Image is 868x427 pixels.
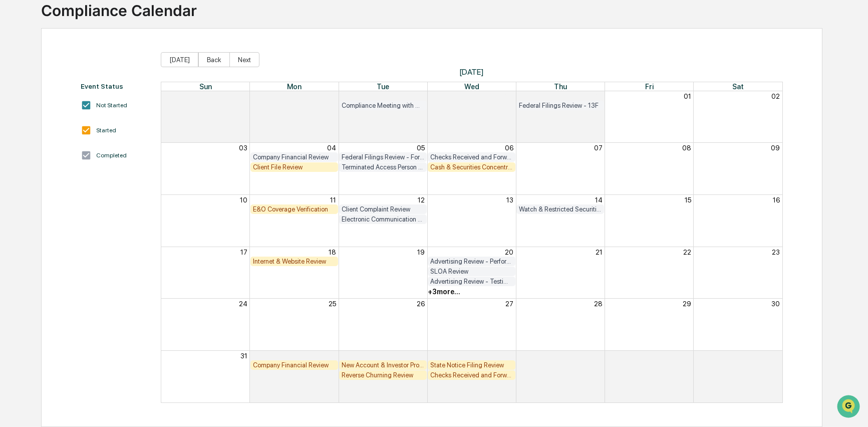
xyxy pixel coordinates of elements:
span: [DATE] [161,67,783,77]
a: Powered byPylon [71,169,121,177]
button: 03 [505,352,513,360]
div: New Account & Investor Profile Review [342,361,424,369]
div: Start new chat [34,77,164,87]
div: Advertising Review - Testimonials and Endorsements [430,278,513,285]
div: 🖐️ [10,127,18,135]
button: 31 [240,352,247,360]
div: Event Status [81,82,151,90]
button: [DATE] [161,52,198,67]
a: 🗄️Attestations [69,122,128,140]
button: 26 [417,300,425,308]
span: Attestations [83,126,124,136]
button: 28 [594,300,603,308]
button: 04 [594,352,603,360]
span: Wed [464,82,479,91]
button: 04 [327,144,336,152]
button: 24 [239,300,247,308]
div: State Notice Filing Review [430,361,513,369]
span: Thu [554,82,567,91]
button: 08 [682,144,691,152]
span: Data Lookup [20,145,63,155]
button: 15 [685,196,691,204]
div: SLOA Review [430,268,513,275]
button: 22 [683,248,691,256]
a: 🖐️Preclearance [6,122,69,140]
button: 29 [416,92,425,100]
button: 23 [772,248,780,256]
div: Watch & Restricted Securities List [519,205,602,213]
button: 06 [771,352,780,360]
button: 29 [683,300,691,308]
button: 02 [416,352,425,360]
button: 09 [771,144,780,152]
button: 10 [240,196,247,204]
button: 03 [239,144,247,152]
button: 07 [594,144,603,152]
div: Federal Filings Review - Form N-PX [342,153,424,161]
div: Cash & Securities Concentration Review [430,163,513,171]
button: 11 [330,196,336,204]
div: We're available if you need us! [34,87,127,95]
span: Sun [199,82,212,91]
button: 01 [329,352,336,360]
button: 13 [506,196,513,204]
span: Mon [287,82,302,91]
button: 01 [684,92,691,100]
div: Client Complaint Review [342,205,424,213]
button: 31 [596,92,603,100]
div: Completed [96,152,127,159]
button: 05 [417,144,425,152]
button: 02 [771,92,780,100]
div: Electronic Communication Review [342,216,424,223]
button: 19 [417,248,425,256]
p: How can we help? [10,21,182,37]
div: Reverse Churning Review [342,371,424,379]
button: 27 [239,92,247,100]
span: Tue [377,82,389,91]
span: Fri [645,82,654,91]
div: Federal Filings Review - 13F [519,102,602,109]
button: 21 [596,248,603,256]
button: 25 [329,300,336,308]
button: 14 [595,196,603,204]
div: Compliance Meeting with Management [342,102,424,109]
iframe: Open customer support [836,394,863,421]
span: Pylon [100,170,121,177]
div: Not Started [96,102,127,109]
div: Checks Received and Forwarded Log [430,153,513,161]
button: 18 [329,248,336,256]
div: Checks Received and Forwarded Log [430,371,513,379]
button: Next [229,52,259,67]
div: 🗄️ [73,127,81,135]
div: Company Financial Review [253,361,336,369]
div: Client File Review [253,163,336,171]
div: Terminated Access Person Audit [342,163,424,171]
a: 🔎Data Lookup [6,141,67,159]
button: Back [198,52,230,67]
div: Company Financial Review [253,153,336,161]
span: Sat [732,82,744,91]
div: E&O Coverage Verification [253,205,336,213]
div: Advertising Review - Performance Advertising [430,258,513,265]
div: 🔎 [10,146,18,154]
button: 05 [683,352,691,360]
button: 06 [505,144,513,152]
button: 17 [240,248,247,256]
button: 28 [328,92,336,100]
button: 27 [505,300,513,308]
button: 30 [505,92,513,100]
img: 1746055101610-c473b297-6a78-478c-a979-82029cc54cd1 [10,77,28,95]
div: Internet & Website Review [253,258,336,265]
div: Started [96,127,116,134]
div: + 3 more... [428,288,460,296]
button: 30 [771,300,780,308]
button: 20 [505,248,513,256]
div: Month View [161,82,783,403]
button: Start new chat [170,80,182,92]
button: 16 [773,196,780,204]
span: Preclearance [20,126,65,136]
button: 12 [418,196,425,204]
